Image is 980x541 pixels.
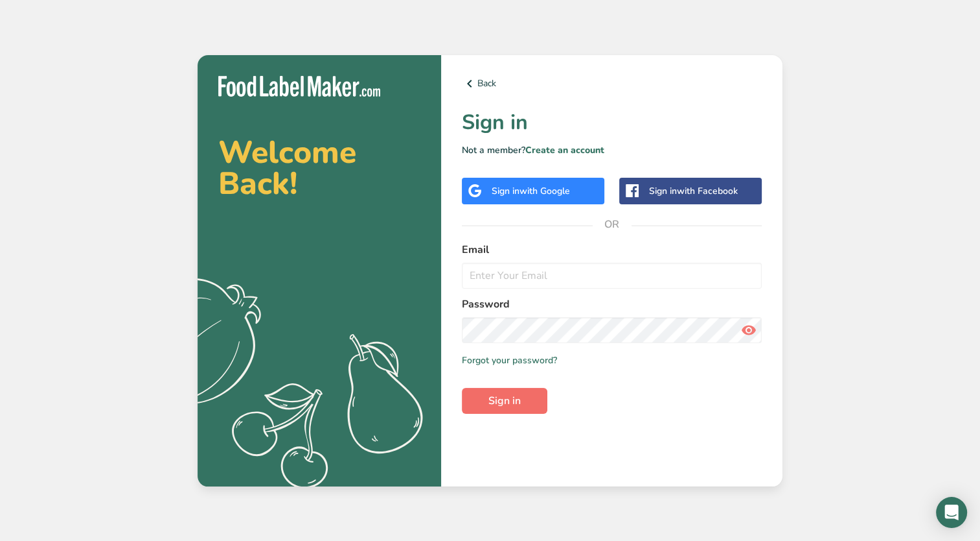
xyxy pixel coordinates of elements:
img: Food Label Maker [218,76,380,97]
button: Sign in [462,388,547,414]
span: Sign in [488,393,521,409]
input: Enter Your Email [462,263,762,289]
p: Not a member? [462,143,762,157]
h2: Welcome Back! [218,137,420,199]
label: Email [462,242,762,258]
span: OR [593,205,632,244]
label: Password [462,296,762,312]
a: Forgot your password? [462,354,557,367]
div: Sign in [492,184,570,198]
div: Open Intercom Messenger [936,497,967,528]
a: Back [462,76,762,91]
span: with Google [519,185,570,197]
a: Create an account [525,144,604,156]
h1: Sign in [462,107,762,138]
div: Sign in [649,184,738,198]
span: with Facebook [677,185,738,197]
